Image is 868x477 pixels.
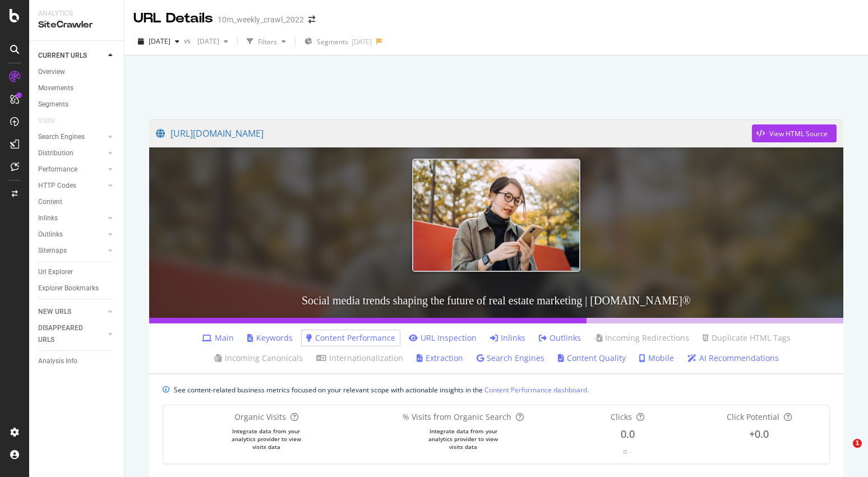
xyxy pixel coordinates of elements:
[133,9,213,28] div: URL Details
[38,212,58,224] div: Inlinks
[853,439,862,448] span: 1
[490,332,525,344] a: Inlinks
[38,212,105,224] a: Inlinks
[38,82,73,94] div: Movements
[403,411,524,423] div: % Visits from Organic Search
[38,306,71,318] div: NEW URLS
[202,332,234,344] a: Main
[38,245,105,257] a: Sitemaps
[38,131,85,143] div: Search Engines
[594,332,689,344] a: Incoming Redirections
[558,353,626,364] a: Content Quality
[830,439,857,466] iframe: Intercom live chat
[484,384,589,396] a: Content Performance dashboard.
[539,332,581,344] a: Outlinks
[214,353,303,364] a: Incoming Canonicals
[425,427,502,451] div: Integrate data from your analytics provider to view visits data
[352,37,372,47] div: [DATE]
[174,384,589,396] div: See content-related business metrics focused on your relevant scope with actionable insights in the
[38,229,105,240] a: Outlinks
[38,196,62,208] div: Content
[258,37,277,47] div: Filters
[193,33,233,50] button: [DATE]
[38,266,116,278] a: Url Explorer
[242,33,290,50] button: Filters
[306,332,395,344] a: Content Performance
[38,283,116,294] a: Explorer Bookmarks
[38,66,116,78] a: Overview
[38,180,76,192] div: HTTP Codes
[38,131,105,143] a: Search Engines
[621,427,635,441] span: 0.0
[623,450,627,453] img: Equal
[218,14,304,25] div: 10m_weekly_crawl_2022
[38,322,95,346] div: DISAPPEARED URLS
[149,36,170,46] span: 2025 Sep. 15th
[163,384,830,396] div: info banner
[409,332,477,344] a: URL Inspection
[412,159,580,271] img: Social media trends shaping the future of real estate marketing | realtor.com®
[687,353,779,364] a: AI Recommendations
[38,66,65,78] div: Overview
[38,322,105,346] a: DISAPPEARED URLS
[184,36,193,45] span: vs
[477,353,544,364] a: Search Engines
[38,115,55,127] div: Visits
[38,147,73,159] div: Distribution
[38,180,105,192] a: HTTP Codes
[133,33,184,50] button: [DATE]
[769,129,828,138] div: View HTML Source
[611,411,632,422] span: Clicks
[149,283,843,318] h3: Social media trends shaping the future of real estate marketing | [DOMAIN_NAME]®
[639,353,674,364] a: Mobile
[308,16,315,24] div: arrow-right-arrow-left
[38,147,105,159] a: Distribution
[38,164,105,175] a: Performance
[38,164,77,175] div: Performance
[38,355,77,367] div: Analysis Info
[300,33,376,50] button: Segments[DATE]
[38,115,66,127] a: Visits
[727,411,779,422] span: Click Potential
[38,306,105,318] a: NEW URLS
[630,447,632,457] div: -
[38,196,116,208] a: Content
[316,353,403,364] a: Internationalization
[38,9,115,18] div: Analytics
[38,229,63,240] div: Outlinks
[228,427,304,451] div: Integrate data from your analytics provider to view visits data
[38,355,116,367] a: Analysis Info
[38,245,67,257] div: Sitemaps
[749,427,769,441] span: +0.0
[417,353,463,364] a: Extraction
[234,411,298,423] div: Organic Visits
[38,266,73,278] div: Url Explorer
[193,36,219,46] span: 2025 Jan. 28th
[38,99,68,110] div: Segments
[703,332,791,344] a: Duplicate HTML Tags
[38,99,116,110] a: Segments
[317,37,348,47] span: Segments
[38,283,99,294] div: Explorer Bookmarks
[38,50,105,62] a: CURRENT URLS
[38,50,87,62] div: CURRENT URLS
[752,124,837,142] button: View HTML Source
[247,332,293,344] a: Keywords
[156,119,752,147] a: [URL][DOMAIN_NAME]
[38,18,115,31] div: SiteCrawler
[38,82,116,94] a: Movements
